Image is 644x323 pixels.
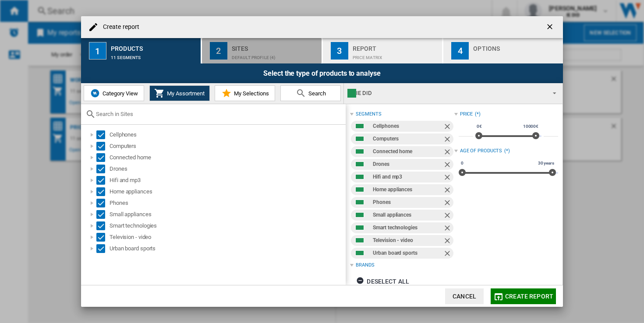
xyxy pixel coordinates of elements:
[110,199,344,207] div: Phones
[545,22,556,33] ng-md-icon: getI18NText('BUTTONS.CLOSE_DIALOG')
[443,236,453,247] ng-md-icon: Remove
[110,165,344,173] div: Drones
[165,90,205,97] span: My Assortment
[110,187,344,196] div: Home appliances
[373,184,442,195] div: Home appliances
[373,197,442,208] div: Phones
[232,90,269,97] span: My Selections
[96,130,110,139] md-checkbox: Select
[491,288,556,304] button: Create report
[110,233,344,242] div: Television - video
[111,42,197,51] div: Products
[451,42,469,60] div: 4
[443,198,453,209] ng-md-icon: Remove
[111,51,197,60] div: 11 segments
[353,42,439,51] div: Report
[96,221,110,230] md-checkbox: Select
[475,123,483,130] span: 0€
[96,199,110,207] md-checkbox: Select
[306,90,326,97] span: Search
[460,147,502,154] div: Age of products
[202,38,322,63] button: 2 Sites Default profile (4)
[110,130,344,139] div: Cellphones
[210,42,227,60] div: 2
[443,186,453,196] ng-md-icon: Remove
[280,85,341,101] button: Search
[232,51,318,60] div: Default profile (4)
[323,38,443,63] button: 3 Report Price Matrix
[443,211,453,221] ng-md-icon: Remove
[373,222,442,233] div: Smart technologies
[110,244,344,253] div: Urban board sports
[353,51,439,60] div: Price Matrix
[373,146,442,157] div: Connected home
[460,160,465,167] span: 0
[443,224,453,234] ng-md-icon: Remove
[443,122,453,133] ng-md-icon: Remove
[96,233,110,242] md-checkbox: Select
[373,172,442,183] div: Hifi and mp3
[443,173,453,183] ng-md-icon: Remove
[89,42,106,60] div: 1
[443,147,453,158] ng-md-icon: Remove
[110,210,344,219] div: Small appliances
[347,87,545,99] div: IE DID
[96,244,110,253] md-checkbox: Select
[96,142,110,151] md-checkbox: Select
[542,18,559,36] button: getI18NText('BUTTONS.CLOSE_DIALOG')
[96,187,110,196] md-checkbox: Select
[356,274,409,289] div: Deselect all
[232,42,318,51] div: Sites
[96,210,110,219] md-checkbox: Select
[537,160,556,167] span: 30 years
[460,111,473,118] div: Price
[215,85,275,101] button: My Selections
[356,262,374,269] div: Brands
[443,249,453,260] ng-md-icon: Remove
[96,111,341,117] input: Search in Sites
[443,38,563,63] button: 4 Options
[373,159,442,170] div: Drones
[373,133,442,144] div: Computers
[522,123,540,130] span: 10000€
[356,111,381,118] div: segments
[373,235,442,246] div: Television - video
[90,88,100,98] img: wiser-icon-blue.png
[81,38,202,63] button: 1 Products 11 segments
[99,23,139,32] h4: Create report
[81,63,563,83] div: Select the type of products to analyse
[100,90,138,97] span: Category View
[84,85,144,101] button: Category View
[96,153,110,162] md-checkbox: Select
[473,42,559,51] div: Options
[373,121,442,132] div: Cellphones
[373,210,442,221] div: Small appliances
[443,160,453,171] ng-md-icon: Remove
[331,42,348,60] div: 3
[505,293,553,300] span: Create report
[149,85,210,101] button: My Assortment
[96,176,110,185] md-checkbox: Select
[443,135,453,145] ng-md-icon: Remove
[110,221,344,230] div: Smart technologies
[354,274,412,289] button: Deselect all
[110,176,344,185] div: Hifi and mp3
[96,165,110,173] md-checkbox: Select
[445,288,484,304] button: Cancel
[373,248,442,259] div: Urban board sports
[110,153,344,162] div: Connected home
[110,142,344,151] div: Computers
